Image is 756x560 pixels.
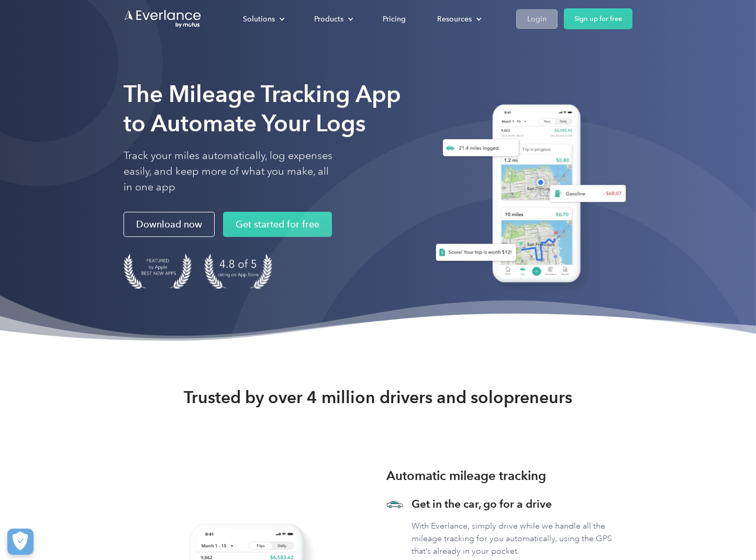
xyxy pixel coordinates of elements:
a: Get started for free [223,212,332,237]
div: Solutions [243,13,275,26]
div: Resources [437,13,472,26]
p: Track your miles automatically, log expenses easily, and keep more of what you make, all in one app [124,148,333,195]
p: With Everlance, simply drive while we handle all the mileage tracking for you automatically, usin... [412,520,632,557]
strong: The Mileage Tracking App to Automate Your Logs [124,80,401,137]
div: Pricing [383,13,406,26]
a: Go to homepage [124,9,202,29]
a: Login [516,9,558,29]
div: Products [304,10,362,28]
a: Pricing [372,10,416,28]
div: Products [314,13,343,26]
a: Download now [124,212,215,237]
strong: Trusted by over 4 million drivers and solopreneurs [184,387,572,408]
div: Login [527,13,547,26]
button: Cookies Settings [7,529,34,555]
h3: Get in the car, go for a drive [412,497,632,511]
img: Badge for Featured by Apple Best New Apps [124,254,192,289]
img: 4.9 out of 5 stars on the app store [204,254,272,289]
div: Solutions [232,10,293,28]
img: Everlance, mileage tracker app, expense tracking app [423,96,632,294]
a: Sign up for free [564,8,632,29]
h3: Automatic mileage tracking [386,466,546,485]
div: Resources [427,10,490,28]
